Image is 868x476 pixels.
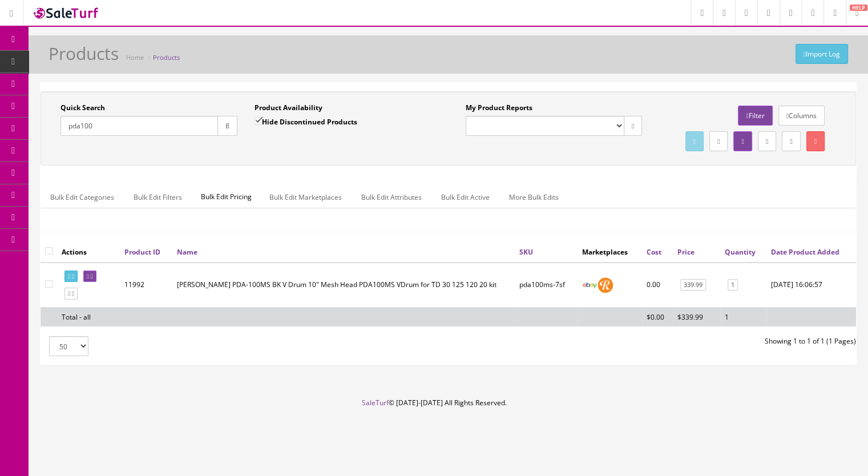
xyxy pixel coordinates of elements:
[124,247,160,257] a: Product ID
[32,5,100,21] img: SaleTurf
[120,263,172,308] td: 11992
[578,241,642,262] th: Marketplaces
[432,186,499,208] a: Bulk Edit Active
[642,263,673,308] td: 0.00
[771,247,839,257] a: Date Product Added
[449,336,865,346] div: Showing 1 to 1 of 1 (1 Pages)
[41,186,123,208] a: Bulk Edit Categories
[597,277,613,293] img: reverb
[255,116,357,127] label: Hide Discontinued Products
[766,263,856,308] td: 2025-07-14 16:06:57
[352,186,431,208] a: Bulk Edit Attributes
[60,116,218,136] input: Search
[680,279,706,291] a: 339.99
[57,307,120,326] td: Total - all
[850,5,867,11] span: HELP
[582,277,597,293] img: ebay
[466,103,532,113] label: My Product Reports
[57,241,120,262] th: Actions
[677,247,695,257] a: Price
[738,106,772,126] a: Filter
[172,263,515,308] td: Roland PDA-100MS BK V Drum 10" Mesh Head PDA100MS VDrum for TD 30 125 120 20 kit
[153,53,180,62] a: Products
[515,263,578,308] td: pda100ms-7sf
[642,307,673,326] td: $0.00
[519,247,533,257] a: SKU
[255,117,262,124] input: Hide Discontinued Products
[500,186,568,208] a: More Bulk Edits
[255,103,322,113] label: Product Availability
[192,186,260,208] span: Bulk Edit Pricing
[673,307,720,326] td: $339.99
[124,186,191,208] a: Bulk Edit Filters
[720,307,766,326] td: 1
[60,103,105,113] label: Quick Search
[126,53,144,62] a: Home
[362,398,389,408] a: SaleTurf
[260,186,351,208] a: Bulk Edit Marketplaces
[728,279,738,291] a: 1
[177,247,197,257] a: Name
[49,44,119,63] h1: Products
[778,106,825,126] a: Columns
[725,247,756,257] a: Quantity
[647,247,661,257] a: Cost
[796,44,848,64] a: Import Log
